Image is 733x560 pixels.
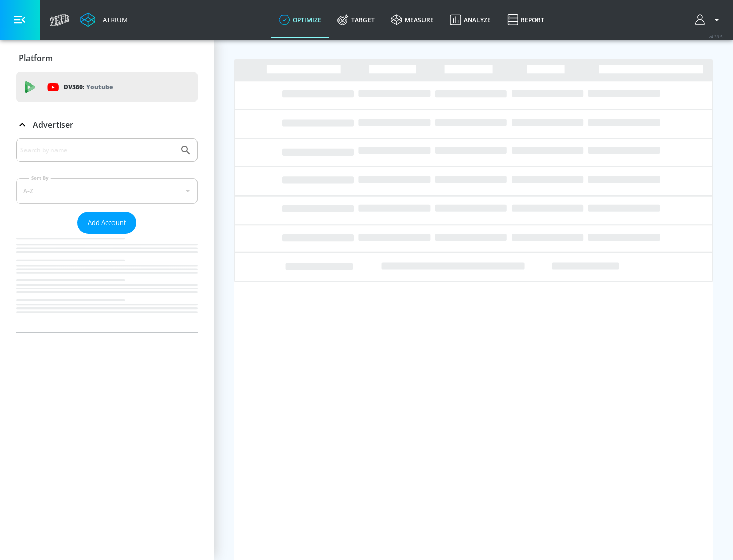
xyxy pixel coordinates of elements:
nav: list of Advertiser [16,234,198,332]
a: Atrium [80,12,128,27]
a: measure [383,2,442,38]
label: Sort By [29,175,51,181]
span: Add Account [88,217,126,229]
div: DV360: Youtube [16,72,198,102]
div: Advertiser [16,110,198,139]
div: Advertiser [16,138,198,332]
p: Youtube [86,81,113,92]
div: Platform [16,44,198,72]
a: Report [499,2,552,38]
div: A-Z [16,178,198,204]
p: Advertiser [33,119,73,130]
a: Target [329,2,383,38]
p: DV360: [64,81,113,93]
a: optimize [271,2,329,38]
a: Analyze [442,2,499,38]
button: Add Account [77,212,136,234]
p: Platform [19,52,53,64]
input: Search by name [20,144,175,157]
span: v 4.33.5 [709,34,723,39]
div: Atrium [99,15,128,24]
